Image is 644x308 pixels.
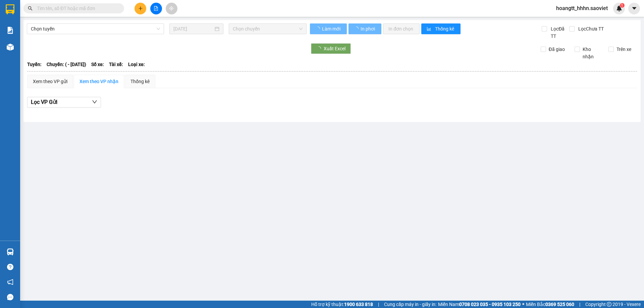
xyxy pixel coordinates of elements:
[579,301,580,308] span: |
[173,25,213,33] input: 14/10/2025
[109,61,123,68] span: Tài xế:
[631,5,637,11] span: caret-down
[37,5,116,12] input: Tìm tên, số ĐT hoặc mã đơn
[7,27,14,34] img: solution-icon
[620,3,625,8] sup: 1
[348,23,381,34] button: In phơi
[344,302,373,307] strong: 1900 633 818
[628,3,640,14] button: caret-down
[361,25,376,33] span: In phơi
[31,98,57,106] span: Lọc VP Gửi
[135,3,146,14] button: plus
[27,62,42,67] b: Tuyến:
[92,99,97,105] span: down
[551,4,613,12] span: hoangtt_hhhn.saoviet
[31,24,160,34] span: Chọn tuyến
[47,61,86,68] span: Chuyến: ( - [DATE])
[7,44,14,51] img: warehouse-icon
[128,61,145,68] span: Loại xe:
[28,6,33,11] span: search
[138,6,143,11] span: plus
[384,301,436,308] span: Cung cấp máy in - giấy in:
[311,43,351,54] button: Xuất Excel
[79,78,118,85] div: Xem theo VP nhận
[354,26,360,31] span: loading
[233,24,303,34] span: Chọn chuyến
[311,301,373,308] span: Hỗ trợ kỹ thuật:
[435,25,455,33] span: Thống kê
[614,46,634,53] span: Trên xe
[438,301,521,308] span: Miền Nam
[607,302,611,307] span: copyright
[7,248,14,255] img: warehouse-icon
[522,303,524,306] span: ⚪️
[27,97,101,108] button: Lọc VP Gửi
[310,23,347,34] button: Làm mới
[427,26,432,32] span: bar-chart
[546,46,568,53] span: Đã giao
[7,279,13,285] span: notification
[91,61,104,68] span: Số xe:
[545,302,574,307] strong: 0369 525 060
[526,301,574,308] span: Miền Bắc
[621,3,623,8] span: 1
[421,23,461,34] button: bar-chartThống kê
[616,5,622,11] img: icon-new-feature
[154,6,158,11] span: file-add
[169,6,174,11] span: aim
[383,23,420,34] button: In đơn chọn
[548,25,569,40] span: Lọc Đã TT
[580,46,603,60] span: Kho nhận
[322,25,341,33] span: Làm mới
[33,78,67,85] div: Xem theo VP gửi
[315,26,321,31] span: loading
[378,301,379,308] span: |
[7,264,13,270] span: question-circle
[130,78,150,85] div: Thống kê
[7,294,13,300] span: message
[459,302,521,307] strong: 0708 023 035 - 0935 103 250
[166,3,177,14] button: aim
[150,3,162,14] button: file-add
[576,25,605,33] span: Lọc Chưa TT
[6,4,14,14] img: logo-vxr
